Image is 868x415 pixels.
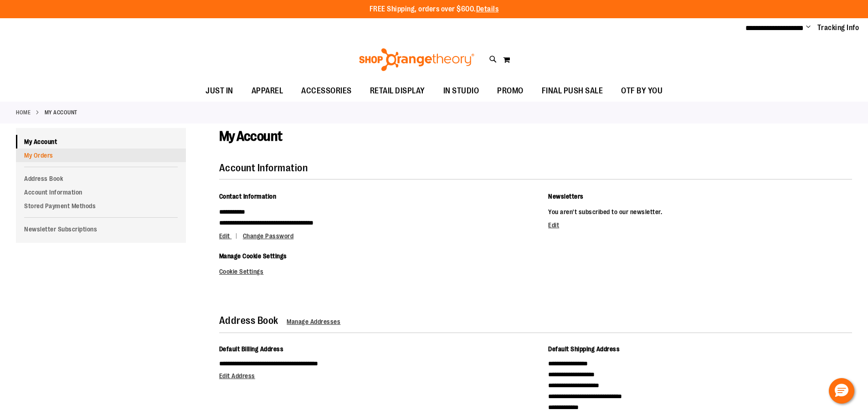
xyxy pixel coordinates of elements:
button: Account menu [806,23,811,32]
a: Edit Address [219,372,255,379]
a: Edit [219,232,241,240]
span: Default Shipping Address [548,345,620,353]
span: My Account [219,128,282,144]
a: Newsletter Subscriptions [16,222,186,236]
span: APPAREL [252,81,283,101]
a: FINAL PUSH SALE [533,81,612,102]
a: OTF BY YOU [612,81,672,102]
span: IN STUDIO [443,81,479,101]
span: Contact Information [219,193,277,200]
a: My Orders [16,149,186,162]
a: Account Information [16,185,186,199]
a: RETAIL DISPLAY [361,81,434,102]
span: Default Billing Address [219,345,284,353]
span: OTF BY YOU [621,81,663,101]
a: ACCESSORIES [292,81,361,102]
a: IN STUDIO [434,81,488,102]
span: RETAIL DISPLAY [370,81,425,101]
span: PROMO [497,81,524,101]
a: PROMO [488,81,533,102]
a: Address Book [16,172,186,185]
button: Hello, have a question? Let’s chat. [829,378,854,404]
a: Edit [548,221,559,229]
strong: Account Information [219,162,308,174]
span: JUST IN [205,81,233,101]
span: ACCESSORIES [301,81,352,101]
a: JUST IN [196,81,242,102]
img: Shop Orangetheory [358,48,476,71]
a: Change Password [243,232,294,240]
a: APPAREL [242,81,293,102]
a: My Account [16,135,186,149]
a: Stored Payment Methods [16,199,186,213]
span: Edit [219,232,230,240]
a: Cookie Settings [219,268,264,275]
span: Manage Cookie Settings [219,252,287,260]
span: Newsletters [548,193,584,200]
a: Tracking Info [817,23,859,33]
strong: My Account [45,108,77,117]
span: FINAL PUSH SALE [542,81,603,101]
a: Details [476,5,499,13]
p: FREE Shipping, orders over $600. [370,4,499,15]
a: Home [16,108,31,117]
a: Manage Addresses [287,318,340,325]
p: You aren't subscribed to our newsletter. [548,206,852,217]
strong: Address Book [219,315,278,326]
